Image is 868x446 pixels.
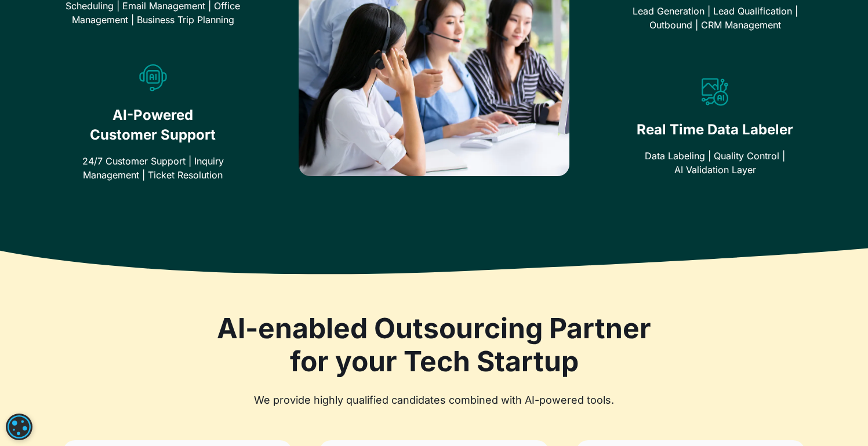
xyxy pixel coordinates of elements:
span: AI Validation Layer [674,163,756,177]
div: Lead Generation | Lead Qualification | Outbound | CRM Management [625,4,805,32]
h2: AI-Powered Customer Support [83,105,223,144]
iframe: Chat Widget [669,321,868,446]
h2: AI-enabled Outsourcing Partner for your Tech Startup [212,312,657,378]
div: 24/7 Customer Support | Inquiry Management | Ticket Resolution [63,154,244,182]
h2: Real Time Data Labeler [625,120,805,140]
div: We provide highly qualified candidates combined with AI-powered tools. [212,392,657,408]
div: Data Labeling | Quality Control | [625,149,805,177]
